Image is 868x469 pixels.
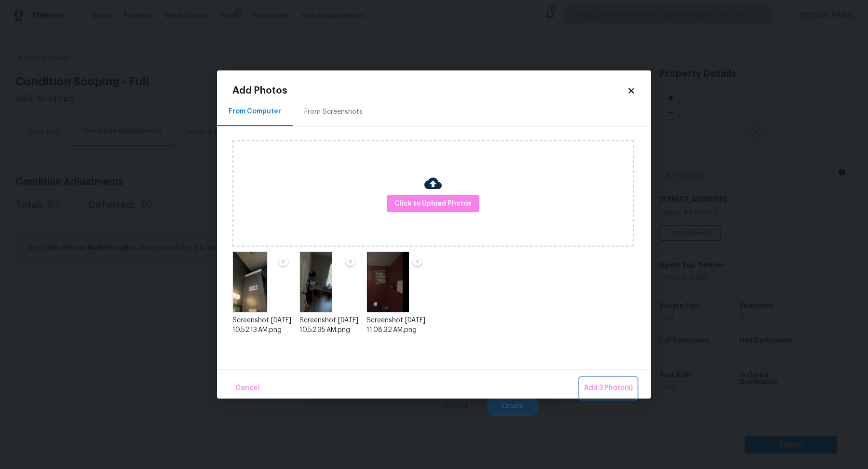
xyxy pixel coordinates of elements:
[232,86,627,96] h2: Add Photos
[232,316,294,335] div: Screenshot [DATE] 10.52.13 AM.png
[366,316,428,335] div: Screenshot [DATE] 11.08.32 AM.png
[424,175,442,192] img: Cloud Upload Icon
[229,107,281,116] div: From Computer
[387,195,479,213] button: Click to Upload Photos
[299,316,361,335] div: Screenshot [DATE] 10.52.35 AM.png
[580,378,637,399] button: Add 3 Photo(s)
[584,382,633,394] span: Add 3 Photo(s)
[235,382,260,394] span: Cancel
[394,198,472,210] span: Click to Upload Photos
[231,378,264,399] button: Cancel
[304,107,363,117] div: From Screenshots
